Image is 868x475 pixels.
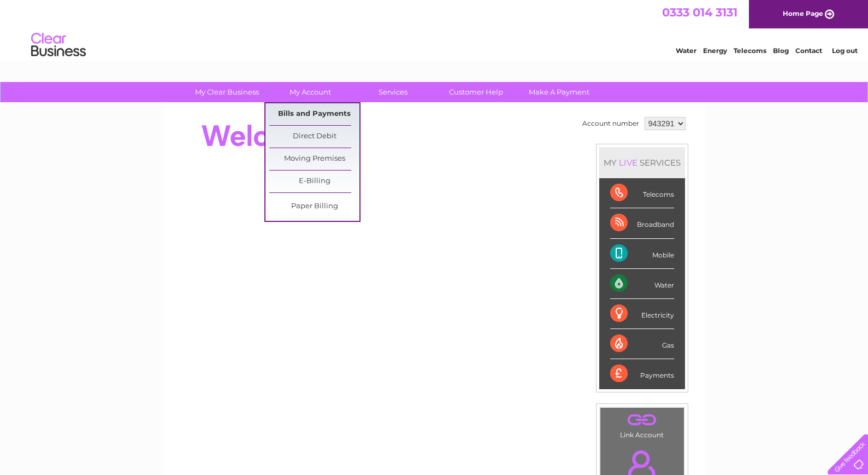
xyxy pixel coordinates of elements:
[269,196,359,218] a: Paper Billing
[269,148,359,170] a: Moving Premises
[610,299,674,329] div: Electricity
[795,46,822,55] a: Contact
[600,407,684,442] td: Link Account
[773,46,789,55] a: Blog
[431,82,521,102] a: Customer Help
[610,178,674,208] div: Telecoms
[617,157,640,168] div: LIVE
[580,114,642,133] td: Account number
[182,82,272,102] a: My Clear Business
[269,171,359,192] a: E-Billing
[269,126,359,148] a: Direct Debit
[610,239,674,269] div: Mobile
[514,82,604,102] a: Make A Payment
[610,359,674,389] div: Payments
[610,329,674,359] div: Gas
[269,103,359,125] a: Bills and Payments
[603,411,681,430] a: .
[832,46,858,55] a: Log out
[348,82,438,102] a: Services
[610,208,674,238] div: Broadband
[662,5,737,19] a: 0333 014 3131
[734,46,766,55] a: Telecoms
[599,147,685,178] div: MY SERVICES
[176,6,693,53] div: Clear Business is a trading name of Verastar Limited (registered in [GEOGRAPHIC_DATA] No. 3667643...
[610,269,674,299] div: Water
[676,46,696,55] a: Water
[703,46,727,55] a: Energy
[265,82,355,102] a: My Account
[31,28,86,62] img: logo.png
